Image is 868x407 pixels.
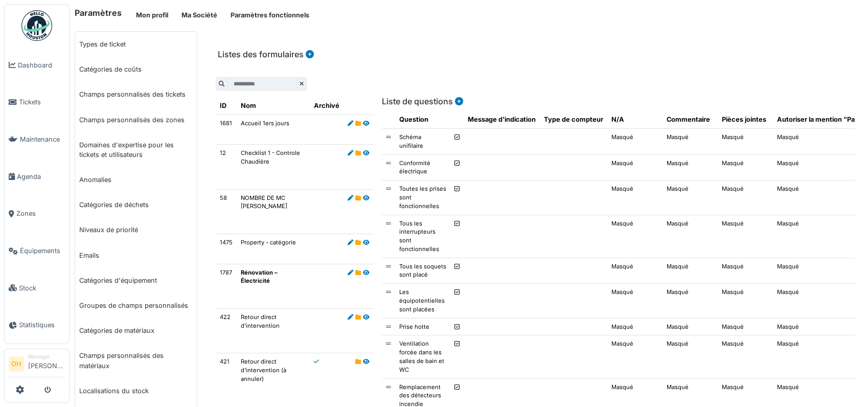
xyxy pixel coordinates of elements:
i: Désarchiver [355,359,361,365]
td: Masqué [607,318,663,335]
td: Masqué [718,284,773,318]
td: Masqué [607,335,663,378]
td: Property - catégorie [237,234,309,264]
td: 422 [216,308,237,353]
i: Voir [363,150,370,156]
td: Masqué [663,284,718,318]
i: Voir [363,121,370,126]
td: Case à cocher [450,318,464,335]
td: Tous les soquets sont placé [395,258,450,284]
i: Modifier [348,195,353,201]
td: Checklist 1 - Controle Chaudière [237,145,309,189]
td: Masqué [718,128,773,154]
span: Tickets [19,97,65,107]
a: Catégories de matériaux [75,318,197,343]
i: Archiver [355,314,361,320]
a: Types de ticket [75,32,197,57]
button: Paramètres fonctionnels [224,7,316,24]
td: Masqué [718,180,773,215]
td: Case à cocher [450,335,464,378]
a: Zones [5,195,69,233]
i: Modifier [348,121,353,126]
td: Masqué [663,335,718,378]
td: Tous les interrupteurs sont fonctionnelles [395,215,450,258]
td: Masqué [718,318,773,335]
div: Manager [28,353,65,360]
td: Case à cocher [450,180,464,215]
td: Masqué [607,154,663,180]
a: Champs personnalisés des zones [75,107,197,132]
a: Dashboard [5,47,69,84]
a: Agenda [5,158,69,195]
a: Domaines d'expertise pour les tickets et utilisateurs [75,132,197,167]
td: Masqué [663,258,718,284]
td: Accueil 1ers jours [237,115,309,144]
td: Masqué [718,335,773,378]
td: Masqué [718,154,773,180]
span: Agenda [17,172,65,182]
a: Tickets [5,84,69,121]
i: Modifier [348,240,353,245]
a: Niveaux de priorité [75,217,197,242]
i: Archiver [355,240,361,245]
td: Rénovation – Électricité [237,264,309,308]
i: Archiver [355,195,361,201]
td: Case à cocher [450,128,464,154]
th: Question [395,110,450,129]
td: Masqué [607,128,663,154]
td: Masqué [607,258,663,284]
i: Archiver [355,150,361,156]
a: Catégories de déchets [75,192,197,217]
td: Case à cocher [450,215,464,258]
a: Catégories de coûts [75,57,197,82]
td: 12 [216,145,237,189]
a: Emails [75,243,197,268]
td: Case à cocher [450,284,464,318]
td: NOMBRE DE MC [PERSON_NAME] [237,189,309,234]
td: Masqué [663,318,718,335]
td: 1681 [216,115,237,144]
h6: Liste de questions [382,97,855,106]
i: Voir [363,240,370,245]
h6: Listes des formulaires [218,50,314,59]
a: Groupes de champs personnalisés [75,293,197,318]
a: OH Manager[PERSON_NAME] [9,353,65,377]
i: Modifier [348,270,353,276]
a: Stock [5,269,69,307]
li: [PERSON_NAME] [28,353,65,375]
i: Modifier [348,150,353,156]
td: Case à cocher [450,258,464,284]
td: Retour direct d'intervention [237,308,309,353]
td: Toutes les prises sont fonctionnelles [395,180,450,215]
a: Maintenance [5,121,69,158]
img: Badge_color-CXgf-gQk.svg [21,10,52,41]
td: 58 [216,189,237,234]
button: Mon profil [129,7,175,24]
td: Masqué [718,215,773,258]
td: 1475 [216,234,237,264]
i: Modifier [348,314,353,320]
span: Zones [16,209,65,218]
td: 1787 [216,264,237,308]
i: Archiver [355,270,361,276]
i: Voir [363,314,370,320]
button: Ma Société [175,7,224,24]
td: Masqué [718,258,773,284]
td: Masqué [607,215,663,258]
td: Ventilation forcée dans les salles de bain et WC [395,335,450,378]
td: Les équipotentielles sont placées [395,284,450,318]
th: Type de compteur [540,110,607,129]
a: Équipements [5,232,69,269]
a: Champs personnalisés des tickets [75,82,197,107]
a: Statistiques [5,307,69,344]
td: Masqué [663,215,718,258]
i: Voir [363,359,370,365]
td: Schéma unifilaire [395,128,450,154]
td: Masqué [663,154,718,180]
th: Commentaire [663,110,718,129]
td: Masqué [607,284,663,318]
td: Prise hotte [395,318,450,335]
